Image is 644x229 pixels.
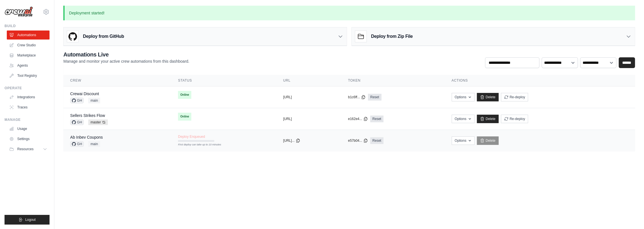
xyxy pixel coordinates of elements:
[445,75,635,86] th: Actions
[63,58,189,64] p: Manage and monitor your active crew automations from this dashboard.
[7,93,50,102] a: Integrations
[477,93,499,101] a: Delete
[452,93,475,101] button: Options
[178,91,191,99] span: Online
[5,215,50,224] button: Logout
[25,217,36,222] span: Logout
[178,143,214,147] div: First deploy can take up to 10 minutes
[501,93,528,101] button: Re-deploy
[7,134,50,143] a: Settings
[348,95,366,99] button: b1c6ff...
[276,75,341,86] th: URL
[5,24,50,28] div: Build
[501,115,528,123] button: Re-deploy
[7,61,50,70] a: Agents
[5,6,33,17] img: Logo
[348,117,368,121] button: e162e4...
[70,91,99,96] a: Crewai Discount
[370,137,383,144] a: Reset
[477,115,499,123] a: Delete
[70,119,84,125] span: GH
[7,124,50,133] a: Usage
[83,33,124,40] h3: Deploy from GitHub
[7,71,50,80] a: Tool Registry
[5,117,50,122] div: Manage
[70,98,84,103] span: GH
[7,51,50,60] a: Marketplace
[63,51,189,58] h2: Automations Live
[348,138,368,143] button: e57b04...
[63,75,171,86] th: Crew
[70,141,84,147] span: GH
[7,145,50,154] button: Resources
[171,75,276,86] th: Status
[7,41,50,50] a: Crew Studio
[368,94,381,101] a: Reset
[178,113,191,121] span: Online
[67,31,78,42] img: GitHub Logo
[88,119,108,125] span: master
[477,136,499,145] a: Delete
[7,103,50,112] a: Traces
[17,147,33,151] span: Resources
[63,6,635,20] p: Deployment started!
[88,141,100,147] span: main
[452,136,475,145] button: Options
[371,33,413,40] h3: Deploy from Zip File
[7,30,50,40] a: Automations
[370,115,383,122] a: Reset
[70,135,103,139] a: Ab Inbev Coupons
[452,115,475,123] button: Options
[88,98,100,103] span: main
[70,113,105,118] a: Sellers Strikes Flow
[5,86,50,90] div: Operate
[178,134,205,139] span: Deploy Enqueued
[341,75,445,86] th: Token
